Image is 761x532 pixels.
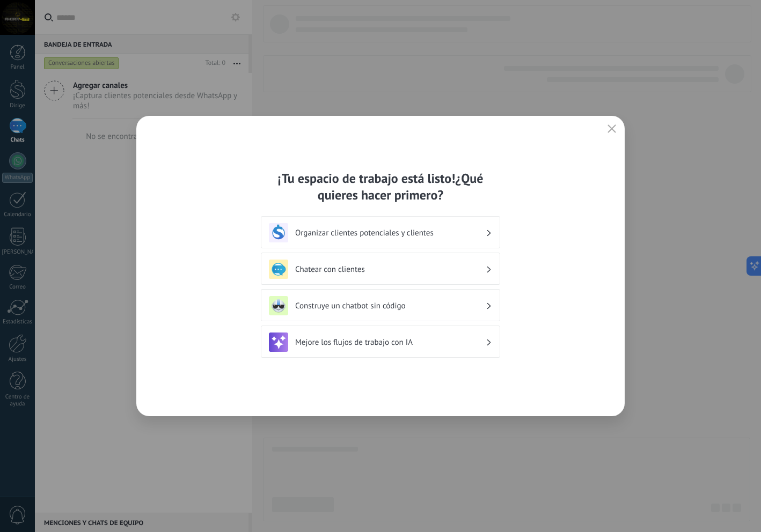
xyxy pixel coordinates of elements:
[295,337,413,348] font: Mejore los flujos de trabajo con IA
[318,170,484,203] font: ¿Qué quieres hacer primero?
[295,301,406,311] font: Construye un chatbot sin código
[295,228,434,238] font: Organizar clientes potenciales y clientes
[295,264,365,275] font: Chatear con clientes
[278,170,456,187] font: ¡Tu espacio de trabajo está listo!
